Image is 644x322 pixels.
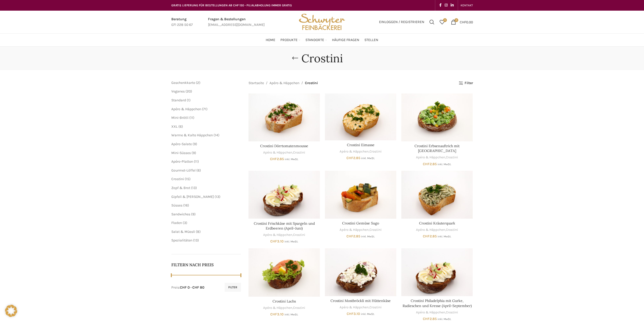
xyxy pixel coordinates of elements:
a: Fladen [171,221,182,225]
a: Apéro & Häppchen [171,107,201,111]
a: Crostini Gemüse Sugo [325,171,396,218]
div: , [325,305,396,310]
span: Crostini [305,80,318,86]
a: Infobox link [208,16,265,28]
a: Crostini [369,228,382,232]
bdi: 3.10 [347,312,360,316]
a: Einloggen / Registrieren [377,17,427,27]
a: Crostini [293,233,305,237]
span: GRATIS LIEFERUNG FÜR BESTELLUNGEN AB CHF 150 - FILIALABHOLUNG IMMER GRATIS [171,4,292,7]
a: Süsses [171,203,182,207]
span: CHF [270,312,277,316]
small: inkl. MwSt. [438,163,451,166]
bdi: 2.85 [270,157,284,161]
a: Home [266,35,275,45]
a: Crostini Mostbröckli mit Hüttenkäse [325,248,396,296]
a: Apéro-Salate [171,142,192,146]
small: inkl. MwSt. [361,312,375,316]
a: Crostini [293,306,305,310]
a: Crostini [293,150,305,155]
div: Meine Wunschliste [437,17,447,27]
span: CHF [423,162,430,166]
a: Sandwiches [171,212,190,216]
span: Home [266,38,275,43]
span: CHF 80 [192,285,204,290]
div: , [401,155,473,160]
span: CHF [347,312,354,316]
a: Standorte [305,35,327,45]
a: Crostini [171,177,184,181]
div: , [401,228,473,232]
a: Mini-Süsses [171,151,191,155]
span: 11 [191,116,193,120]
h5: Filtern nach Preis [171,262,241,268]
a: Apéro & Häppchen [269,80,299,86]
span: CHF 0 [180,285,190,290]
span: Einloggen / Registrieren [379,20,424,24]
a: Crostini Kräuterquark [419,221,455,225]
span: 2 [197,81,199,85]
span: 16 [184,203,188,207]
bdi: 2.85 [423,162,437,166]
span: CHF [270,239,277,243]
a: KONTAKT [461,0,473,10]
a: Häufige Fragen [332,35,359,45]
bdi: 2.85 [423,234,437,238]
img: Bäckerei Schwyter [297,11,347,33]
div: , [248,306,320,310]
a: Apéro & Häppchen [263,306,292,310]
a: Crostini Frischkäse mit Spargeln und Erdbeeren (April-Juni) [254,221,315,231]
span: Standard [171,98,186,102]
a: Apéro-Platten [171,159,193,164]
a: Crostini Dörrtomatenmousse [260,144,308,148]
bdi: 3.10 [270,312,284,316]
a: Crostini Kräuterquark [401,171,473,218]
div: Secondary navigation [458,0,475,10]
span: XXL [171,124,178,129]
a: Stellen [364,35,378,45]
span: Gourmet-Löffel [171,168,196,173]
a: Crostini Gemüse Sugo [342,221,379,225]
a: Gipfeli & [PERSON_NAME] [171,195,214,199]
span: Spezialitäten [171,238,192,242]
a: Zopf & Brot [171,186,190,190]
span: 9 [193,151,195,155]
span: CHF [346,156,353,160]
a: Apéro & Häppchen [340,305,369,310]
div: , [248,233,320,237]
span: CHF [423,234,430,238]
a: Crostini [446,228,458,232]
a: Produkte [280,35,300,45]
a: Apéro & Häppchen [340,228,369,232]
span: Salat & Müesli [171,230,195,234]
div: , [325,149,396,154]
a: Crostini Mostbröckli mit Hüttenkäse [330,298,391,303]
small: inkl. MwSt. [284,240,298,243]
small: inkl. MwSt. [438,235,451,238]
a: Crostini Erbsenauftrich mit Philadelphia [401,93,473,141]
span: 11 [195,159,198,164]
a: Crostini Eimasse [347,143,375,147]
span: CHF [270,157,277,161]
span: 14 [215,133,218,137]
bdi: 2.85 [346,234,360,238]
a: Crostini Dörrtomatenmousse [248,93,320,141]
a: Infobox link [171,16,193,28]
span: 13 [216,195,219,199]
a: Apéro & Häppchen [416,228,445,232]
a: Crostini Eimasse [325,93,396,140]
a: Warme & Kalte Häppchen [171,133,213,137]
a: Mini-Brötli [171,116,189,120]
a: Apéro & Häppchen [340,149,369,154]
span: 13 [192,186,196,190]
small: inkl. MwSt. [284,313,298,316]
span: Standorte [305,38,324,43]
a: Crostini Erbsenauftrich mit [GEOGRAPHIC_DATA] [414,144,460,153]
bdi: 2.85 [346,156,360,160]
